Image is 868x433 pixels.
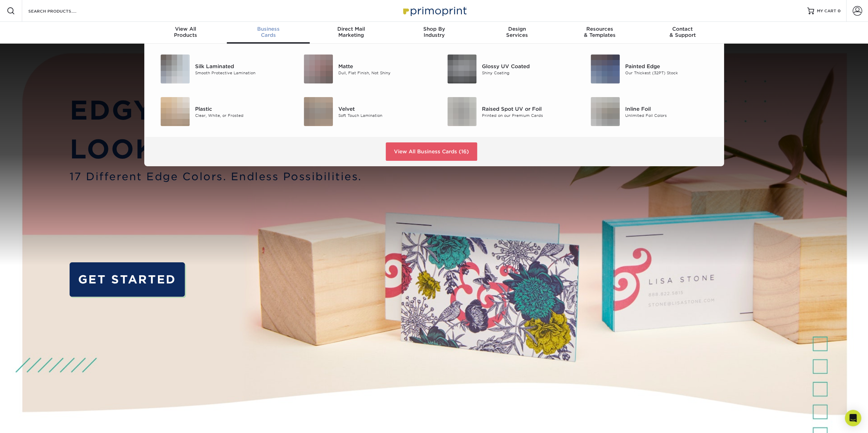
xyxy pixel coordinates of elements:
img: Matte Business Cards [304,55,333,83]
img: Plastic Business Cards [161,97,190,126]
img: Silk Laminated Business Cards [161,55,190,83]
div: Glossy UV Coated [482,62,572,70]
img: Painted Edge Business Cards [591,55,620,83]
span: MY CART [817,8,836,14]
div: Plastic [195,105,285,112]
a: BusinessCards [227,22,310,44]
div: Open Intercom Messenger [845,410,861,426]
a: Raised Spot UV or Foil Business Cards Raised Spot UV or Foil Printed on our Premium Cards [439,94,573,129]
div: Matte [338,62,429,70]
div: Unlimited Foil Colors [625,112,716,118]
div: Shiny Coating [482,70,572,76]
span: View All [144,26,227,32]
div: Our Thickest (32PT) Stock [625,70,716,76]
div: Smooth Protective Lamination [195,70,285,76]
a: GET STARTED [70,262,185,296]
a: Shop ByIndustry [393,22,475,44]
div: Products [144,26,227,38]
div: Cards [227,26,310,38]
a: Matte Business Cards Matte Dull, Flat Finish, Not Shiny [296,52,429,86]
div: Clear, White, or Frosted [195,112,285,118]
img: Primoprint [400,3,468,18]
img: Velvet Business Cards [304,97,333,126]
div: & Support [641,26,724,38]
div: Services [475,26,558,38]
span: Shop By [393,26,475,32]
div: Silk Laminated [195,62,285,70]
a: Silk Laminated Business Cards Silk Laminated Smooth Protective Lamination [152,52,286,86]
a: Resources& Templates [558,22,641,44]
span: Design [475,26,558,32]
a: Glossy UV Coated Business Cards Glossy UV Coated Shiny Coating [439,52,573,86]
div: Velvet [338,105,429,112]
div: Marketing [310,26,393,38]
a: Inline Foil Business Cards Inline Foil Unlimited Foil Colors [583,94,716,129]
img: Inline Foil Business Cards [591,97,620,126]
a: View All Business Cards (16) [386,142,477,161]
div: Inline Foil [625,105,716,112]
div: & Templates [558,26,641,38]
span: Business [227,26,310,32]
img: Glossy UV Coated Business Cards [447,55,476,83]
a: View AllProducts [144,22,227,44]
a: Painted Edge Business Cards Painted Edge Our Thickest (32PT) Stock [583,52,716,86]
a: Plastic Business Cards Plastic Clear, White, or Frosted [152,94,286,129]
div: Soft Touch Lamination [338,112,429,118]
a: Contact& Support [641,22,724,44]
a: DesignServices [475,22,558,44]
img: Raised Spot UV or Foil Business Cards [447,97,476,126]
span: Direct Mail [310,26,393,32]
span: Contact [641,26,724,32]
div: Raised Spot UV or Foil [482,105,572,112]
div: Printed on our Premium Cards [482,112,572,118]
div: Industry [393,26,475,38]
div: Painted Edge [625,62,716,70]
a: Velvet Business Cards Velvet Soft Touch Lamination [296,94,429,129]
div: Dull, Flat Finish, Not Shiny [338,70,429,76]
span: Resources [558,26,641,32]
span: 0 [838,9,841,13]
input: SEARCH PRODUCTS..... [28,7,94,15]
a: Direct MailMarketing [310,22,393,44]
